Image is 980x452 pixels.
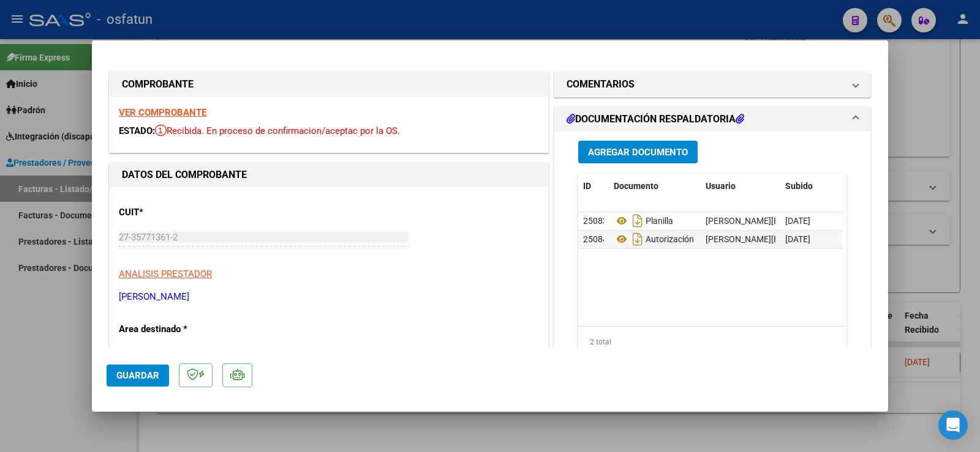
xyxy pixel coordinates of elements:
span: [DATE] [785,216,810,226]
span: ESTADO: [119,125,155,136]
span: 25084 [583,234,608,244]
span: Usuario [706,181,736,191]
span: ANALISIS PRESTADOR [119,269,212,280]
span: Recibida. En proceso de confirmacion/aceptac por la OS. [155,125,400,136]
strong: COMPROBANTE [122,78,194,90]
h1: DOCUMENTACIÓN RESPALDATORIA [567,112,744,127]
datatable-header-cell: Usuario [701,173,780,199]
span: [DATE] [785,234,810,244]
div: 2 total [578,327,846,357]
mat-expansion-panel-header: COMENTARIOS [554,72,870,97]
p: Area destinado * [119,322,245,336]
datatable-header-cell: Documento [609,173,701,199]
a: VER COMPROBANTE [119,107,206,118]
span: [PERSON_NAME][EMAIL_ADDRESS][DOMAIN_NAME] - [PERSON_NAME] [706,234,979,244]
strong: DATOS DEL COMPROBANTE [122,169,247,180]
h1: COMENTARIOS [567,77,635,92]
span: Subido [785,181,813,191]
p: CUIT [119,206,245,220]
mat-expansion-panel-header: DOCUMENTACIÓN RESPALDATORIA [554,107,870,132]
div: Open Intercom Messenger [938,410,968,440]
span: Discapacidad sin recupero [119,349,227,360]
datatable-header-cell: ID [578,173,609,199]
span: Guardar [116,370,159,381]
span: Planilla [614,216,673,226]
datatable-header-cell: Subido [780,173,842,199]
div: DOCUMENTACIÓN RESPALDATORIA [554,132,870,385]
span: Documento [614,181,658,191]
span: [PERSON_NAME][EMAIL_ADDRESS][DOMAIN_NAME] - [PERSON_NAME] [706,216,979,226]
i: Descargar documento [630,211,646,231]
p: [PERSON_NAME] [119,290,539,304]
span: Agregar Documento [588,147,688,158]
datatable-header-cell: Acción [842,173,903,199]
span: Autorización [614,234,694,244]
span: 25083 [583,216,608,226]
button: Guardar [107,365,169,387]
i: Descargar documento [630,229,646,249]
span: ID [583,181,591,191]
button: Agregar Documento [578,141,698,163]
